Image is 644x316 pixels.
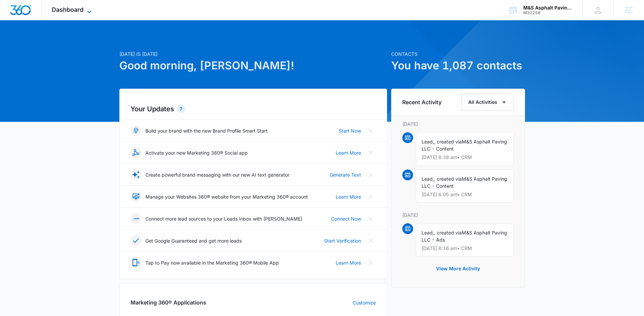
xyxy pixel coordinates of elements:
a: Learn More [336,259,361,266]
span: M&S Asphalt Paving LLC - Ads [422,230,507,243]
h2: Marketing 360® Applications [130,298,206,307]
button: Close [365,191,376,202]
p: [DATE] [402,120,514,128]
button: Close [365,125,376,136]
button: All Activities [461,94,514,111]
span: , created via [434,176,462,182]
p: Get Google Guaranteed and get more leads [145,237,242,244]
p: [DATE] 6:05 am • CRM [422,192,508,197]
a: Customize [353,299,376,306]
div: account name [523,5,573,10]
span: M&S Asphalt Paving LLC - Content [422,176,507,189]
h1: You have 1,087 contacts [391,58,525,74]
a: Generate Text [330,171,361,178]
a: Start Now [339,127,361,134]
a: Start Verification [324,237,361,244]
p: Manage your Websites 360® website from your Marketing 360® account [145,193,308,200]
button: Close [365,169,376,180]
p: [DATE] is [DATE] [119,50,387,58]
div: account id [523,10,573,15]
a: Learn More [336,193,361,200]
span: M&S Asphalt Paving LLC - Content [422,139,507,152]
div: 7 [177,105,185,113]
h6: Recent Activity [402,98,442,106]
h2: Your Updates [130,104,376,114]
span: , created via [434,139,462,144]
p: Tap to Pay now available in the Marketing 360® Mobile App [145,259,279,266]
button: Close [365,257,376,268]
p: [DATE] [402,211,514,219]
a: Learn More [336,149,361,156]
p: [DATE] 6:16 am • CRM [422,246,508,251]
span: Lead, [422,139,434,144]
span: Lead, [422,176,434,182]
a: Connect Now [331,215,361,222]
h1: Good morning, [PERSON_NAME]! [119,58,387,74]
button: Close [365,235,376,246]
p: Connect more lead sources to your Leads Inbox with [PERSON_NAME] [145,215,302,222]
p: Create powerful brand messaging with our new AI text generator [145,171,289,178]
span: Dashboard [52,6,84,13]
span: , created via [434,230,462,235]
button: Close [365,147,376,158]
span: Lead, [422,230,434,235]
p: [DATE] 6:38 am • CRM [422,155,508,160]
p: Build your brand with the new Brand Profile Smart Start [145,127,268,134]
p: Contacts [391,50,525,58]
button: Close [365,213,376,224]
button: View More Activity [429,261,487,277]
p: Activate your new Marketing 360® Social app [145,149,248,156]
